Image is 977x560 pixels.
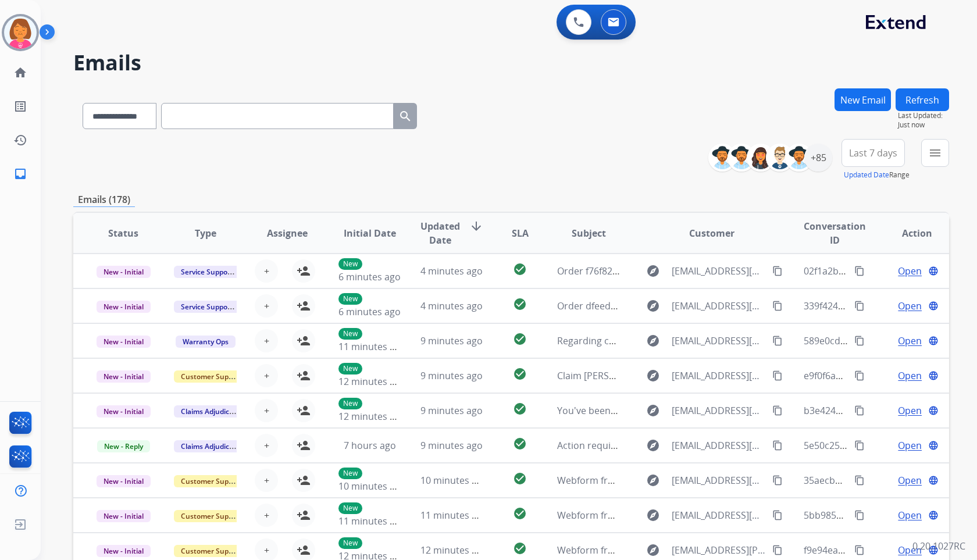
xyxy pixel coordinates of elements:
[557,474,821,487] span: Webform from [EMAIL_ADDRESS][DOMAIN_NAME] on [DATE]
[297,404,311,418] mat-icon: person_add
[264,404,269,418] span: +
[557,544,893,557] span: Webform from [EMAIL_ADDRESS][PERSON_NAME][DOMAIN_NAME] on [DATE]
[174,510,249,522] span: Customer Support
[804,144,832,172] div: +85
[646,473,660,487] mat-icon: explore
[97,405,151,418] span: New - Initial
[898,404,922,418] span: Open
[646,404,660,418] mat-icon: explore
[513,437,527,451] mat-icon: check_circle
[97,266,151,278] span: New - Initial
[513,367,527,381] mat-icon: check_circle
[420,369,483,382] span: 9 minutes ago
[928,510,939,520] mat-icon: language
[420,404,483,417] span: 9 minutes ago
[338,480,406,493] span: 10 minutes ago
[420,299,483,312] span: 4 minutes ago
[854,440,865,451] mat-icon: content_copy
[338,258,362,270] p: New
[13,167,27,181] mat-icon: inbox
[513,332,527,346] mat-icon: check_circle
[898,508,922,522] span: Open
[338,375,406,388] span: 12 minutes ago
[255,504,278,527] button: +
[338,502,362,514] p: New
[338,270,401,283] span: 6 minutes ago
[344,226,396,240] span: Initial Date
[672,473,765,487] span: [EMAIL_ADDRESS][DOMAIN_NAME]
[420,334,483,347] span: 9 minutes ago
[804,219,867,247] span: Conversation ID
[557,509,821,522] span: Webform from [EMAIL_ADDRESS][DOMAIN_NAME] on [DATE]
[854,336,865,346] mat-icon: content_copy
[195,226,216,240] span: Type
[772,440,783,451] mat-icon: content_copy
[174,266,240,278] span: Service Support
[672,543,765,557] span: [EMAIL_ADDRESS][PERSON_NAME][DOMAIN_NAME]
[174,475,249,487] span: Customer Support
[344,439,396,452] span: 7 hours ago
[264,508,269,522] span: +
[338,410,406,423] span: 12 minutes ago
[97,301,151,313] span: New - Initial
[297,508,311,522] mat-icon: person_add
[804,544,973,557] span: f9e94ea0-8931-4eb3-8aff-7fa7f2547b27
[557,369,656,382] span: Claim [PERSON_NAME]
[557,439,804,452] span: Action required: Extend claim approved for replacement
[772,266,783,276] mat-icon: content_copy
[672,404,765,418] span: [EMAIL_ADDRESS][DOMAIN_NAME]
[854,266,865,276] mat-icon: content_copy
[97,370,151,383] span: New - Initial
[898,111,949,120] span: Last Updated:
[557,404,918,417] span: You've been assigned a new service order: a1f0594a-2589-4c3d-944c-f42867cc412e
[513,262,527,276] mat-icon: check_circle
[689,226,734,240] span: Customer
[928,405,939,416] mat-icon: language
[854,405,865,416] mat-icon: content_copy
[928,146,942,160] mat-icon: menu
[420,544,488,557] span: 12 minutes ago
[672,438,765,452] span: [EMAIL_ADDRESS][DOMAIN_NAME]
[97,545,151,557] span: New - Initial
[672,369,765,383] span: [EMAIL_ADDRESS][DOMAIN_NAME]
[513,402,527,416] mat-icon: check_circle
[255,469,278,492] button: +
[297,543,311,557] mat-icon: person_add
[513,507,527,520] mat-icon: check_circle
[174,545,249,557] span: Customer Support
[772,475,783,486] mat-icon: content_copy
[97,475,151,487] span: New - Initial
[338,515,406,527] span: 11 minutes ago
[176,336,236,348] span: Warranty Ops
[841,139,905,167] button: Last 7 days
[174,440,254,452] span: Claims Adjudication
[912,539,965,553] p: 0.20.1027RC
[297,264,311,278] mat-icon: person_add
[854,545,865,555] mat-icon: content_copy
[174,405,254,418] span: Claims Adjudication
[898,334,922,348] span: Open
[646,369,660,383] mat-icon: explore
[255,329,278,352] button: +
[898,299,922,313] span: Open
[898,473,922,487] span: Open
[13,99,27,113] mat-icon: list_alt
[672,508,765,522] span: [EMAIL_ADDRESS][DOMAIN_NAME]
[672,334,765,348] span: [EMAIL_ADDRESS][DOMAIN_NAME]
[844,170,889,180] button: Updated Date
[174,370,249,383] span: Customer Support
[264,264,269,278] span: +
[73,192,135,207] p: Emails (178)
[896,88,949,111] button: Refresh
[338,328,362,340] p: New
[264,369,269,383] span: +
[297,299,311,313] mat-icon: person_add
[854,510,865,520] mat-icon: content_copy
[646,334,660,348] mat-icon: explore
[557,265,756,277] span: Order f76f8206-d26d-4c6c-adf4-f49a54700236
[646,543,660,557] mat-icon: explore
[13,66,27,80] mat-icon: home
[338,305,401,318] span: 6 minutes ago
[646,299,660,313] mat-icon: explore
[928,440,939,451] mat-icon: language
